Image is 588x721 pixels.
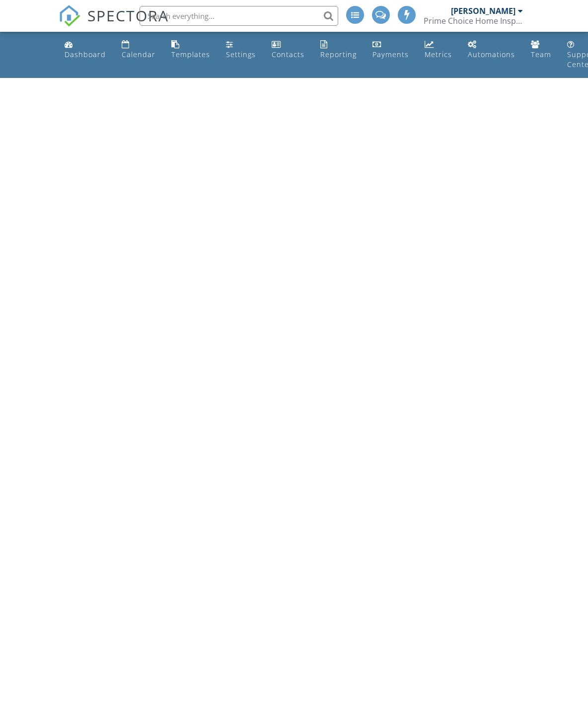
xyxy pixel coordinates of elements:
a: Calendar [118,36,159,64]
div: Payments [372,50,409,59]
input: Search everything... [140,6,338,26]
div: Team [531,50,551,59]
div: Dashboard [65,50,106,59]
a: Dashboard [61,36,110,64]
a: Metrics [421,36,456,64]
a: Reporting [316,36,361,64]
a: Team [527,36,555,64]
a: Payments [368,36,413,64]
div: [PERSON_NAME] [451,6,515,16]
div: Prime Choice Home Inspections [424,16,523,26]
a: Templates [167,36,214,64]
a: Settings [222,36,260,64]
div: Metrics [425,50,452,59]
div: Contacts [272,50,304,59]
div: Settings [226,50,256,59]
a: Automations (Advanced) [464,36,519,64]
a: Contacts [268,36,308,64]
div: Automations [468,50,515,59]
div: Reporting [320,50,357,59]
div: Templates [171,50,210,59]
span: SPECTORA [87,5,169,26]
div: Calendar [122,50,155,59]
a: SPECTORA [59,13,169,34]
img: The Best Home Inspection Software - Spectora [59,5,80,27]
